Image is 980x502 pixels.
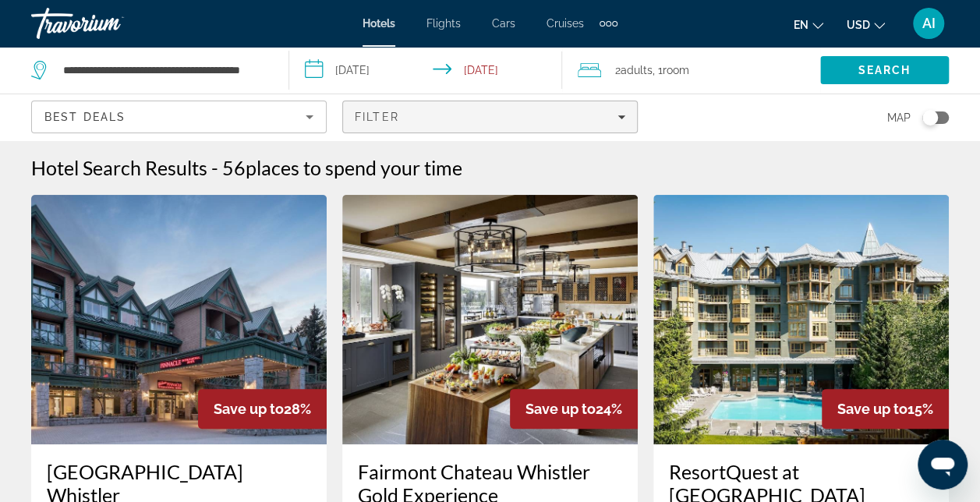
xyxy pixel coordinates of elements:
button: Change language [794,13,823,36]
a: Hotels [363,17,395,30]
button: User Menu [908,7,949,40]
mat-select: Sort by [44,108,313,126]
span: 2 [615,59,653,81]
span: Save up to [837,401,907,417]
iframe: Button to launch messaging window [918,440,968,490]
button: Search [820,56,949,84]
span: Room [663,64,689,76]
div: 15% [822,389,949,429]
img: Pinnacle Hotel Whistler [31,195,327,444]
img: ResortQuest at Whistler Cascade Lodge [653,195,949,444]
span: Save up to [525,401,596,417]
span: AI [922,16,936,31]
span: Best Deals [44,111,126,123]
span: Save up to [214,401,284,417]
input: Search hotel destination [62,58,265,82]
a: Cars [492,17,515,30]
div: 24% [510,389,638,429]
a: Flights [426,17,461,30]
span: Filter [355,111,399,123]
div: 28% [198,389,327,429]
span: Search [858,64,911,76]
h1: Hotel Search Results [31,156,207,179]
button: Filters [342,101,638,133]
span: places to spend your time [246,156,462,179]
button: Select check in and out date [289,47,563,94]
span: Map [887,107,911,129]
span: en [794,19,808,31]
button: Travelers: 2 adults, 0 children [562,47,820,94]
button: Change currency [847,13,885,36]
button: Extra navigation items [600,11,617,36]
img: Fairmont Chateau Whistler Gold Experience [342,195,638,444]
a: Cruises [547,17,584,30]
span: Adults [621,64,653,76]
h2: 56 [222,156,462,179]
a: Travorium [31,3,187,44]
span: - [211,156,218,179]
span: , 1 [653,59,689,81]
span: USD [847,19,870,31]
button: Toggle map [911,111,949,125]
